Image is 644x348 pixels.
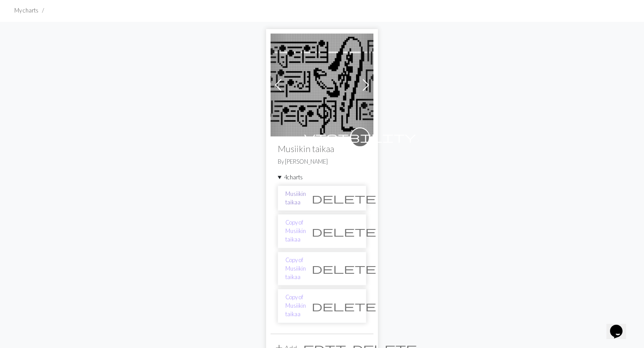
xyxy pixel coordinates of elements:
span: delete [312,300,376,312]
span: delete [312,225,376,238]
a: Copy of Musiikin taikaa [285,293,306,319]
button: Delete chart [306,297,382,314]
li: My charts [14,6,38,15]
button: Delete chart [306,223,382,240]
h2: Musiikin taikaa [278,144,366,154]
span: delete [312,262,376,275]
a: Musiikin taikaa [285,190,306,207]
a: Musiikin taikaa [271,80,373,88]
iframe: chat widget [606,312,635,339]
button: Delete chart [306,190,382,207]
summary: 4charts [278,173,366,182]
span: visibility [304,130,416,144]
i: private [304,128,416,146]
span: delete [312,192,376,204]
img: Musiikin taikaa [271,34,373,136]
a: Copy of Musiikin taikaa [285,256,306,282]
button: Delete chart [306,260,382,277]
p: By [PERSON_NAME] [278,157,366,166]
a: Copy of Musiikin taikaa [285,218,306,244]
